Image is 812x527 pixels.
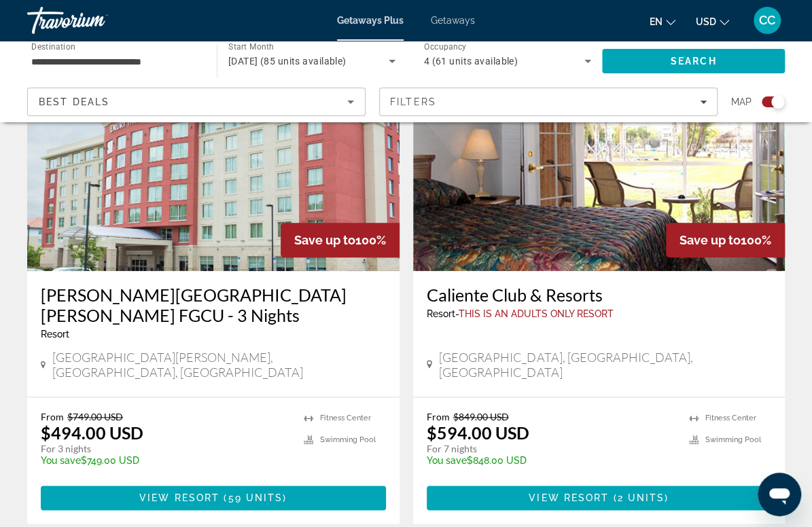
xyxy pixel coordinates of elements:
[650,12,675,31] button: Change language
[41,455,290,466] p: $749.00 USD
[281,223,400,257] div: 100%
[39,96,109,107] span: Best Deals
[455,308,459,319] span: -
[427,455,467,466] span: You save
[390,96,436,107] span: Filters
[696,16,716,27] span: USD
[27,54,400,271] img: Drury Inn & Suites Fort Myers Airport FGCU - 3 Nights
[650,16,663,27] span: en
[41,486,386,510] button: View Resort(59 units)
[759,14,775,27] span: CC
[413,54,785,271] img: Caliente Club & Resorts
[41,329,69,340] span: Resort
[666,223,785,257] div: 100%
[41,443,290,455] p: For 3 nights
[427,308,455,319] span: Resort
[609,492,669,503] span: ( )
[41,422,143,443] p: $494.00 USD
[320,435,376,444] span: Swimming Pool
[679,233,741,247] span: Save up to
[67,411,123,422] span: $749.00 USD
[696,12,729,31] button: Change currency
[427,455,676,466] p: $848.00 USD
[618,492,665,503] span: 2 units
[52,350,385,380] span: [GEOGRAPHIC_DATA][PERSON_NAME], [GEOGRAPHIC_DATA], [GEOGRAPHIC_DATA]
[27,3,163,38] a: Travorium
[427,422,529,443] p: $594.00 USD
[31,54,199,70] input: Select destination
[31,41,75,51] span: Destination
[758,473,801,516] iframe: Button to launch messaging window
[529,492,609,503] span: View Resort
[228,56,347,67] span: [DATE] (85 units available)
[139,492,219,503] span: View Resort
[39,94,354,110] mat-select: Sort by
[424,42,467,52] span: Occupancy
[705,435,761,444] span: Swimming Pool
[228,42,274,52] span: Start Month
[453,411,509,422] span: $849.00 USD
[41,411,64,422] span: From
[431,15,475,26] a: Getaways
[379,88,718,116] button: Filters
[427,443,676,455] p: For 7 nights
[731,92,752,111] span: Map
[602,49,785,73] button: Search
[424,56,518,67] span: 4 (61 units available)
[337,15,404,26] a: Getaways Plus
[671,56,717,67] span: Search
[219,492,287,503] span: ( )
[439,350,771,380] span: [GEOGRAPHIC_DATA], [GEOGRAPHIC_DATA], [GEOGRAPHIC_DATA]
[320,414,371,422] span: Fitness Center
[228,492,283,503] span: 59 units
[41,285,386,325] a: [PERSON_NAME][GEOGRAPHIC_DATA][PERSON_NAME] FGCU - 3 Nights
[705,414,756,422] span: Fitness Center
[459,308,614,319] span: This is an adults only resort
[427,411,450,422] span: From
[41,455,81,466] span: You save
[427,486,772,510] button: View Resort(2 units)
[294,233,355,247] span: Save up to
[749,6,785,35] button: User Menu
[427,285,772,305] a: Caliente Club & Resorts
